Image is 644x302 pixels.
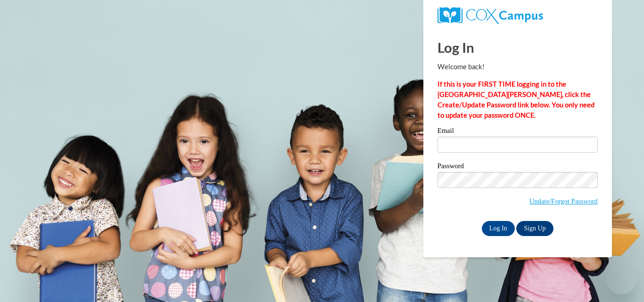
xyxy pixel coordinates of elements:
[438,7,598,24] a: COX Campus
[438,163,598,172] label: Password
[606,264,636,294] iframe: Button to launch messaging window
[516,221,553,236] a: Sign Up
[482,221,515,236] input: Log In
[438,7,543,24] img: COX Campus
[438,62,598,72] p: Welcome back!
[438,38,598,57] h1: Log In
[438,80,594,119] strong: If this is your FIRST TIME logging in to the [GEOGRAPHIC_DATA][PERSON_NAME], click the Create/Upd...
[438,127,598,137] label: Email
[529,197,598,205] a: Update/Forgot Password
